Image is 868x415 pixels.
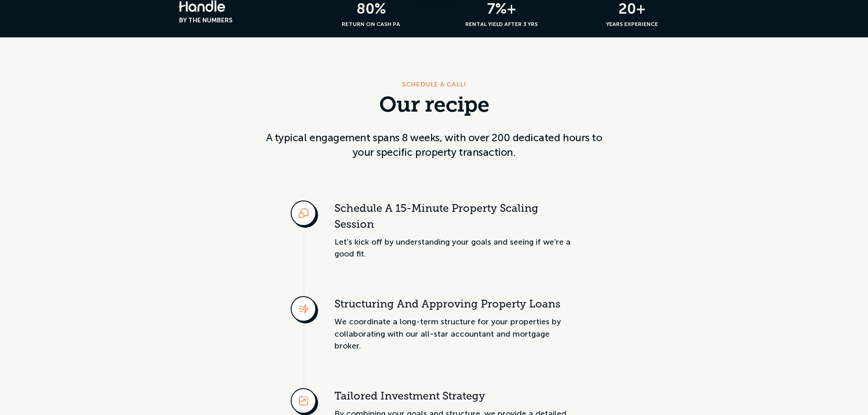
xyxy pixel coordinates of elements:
h1: Our recipe [379,94,489,119]
p: A typical engagement spans 8 weeks, with over 200 dedicated hours to your specific property trans... [265,130,603,159]
h3: 80% [309,2,433,15]
h6: YEARS EXPERIENCE [570,20,694,28]
div: SCHEDULE A CALL! [402,79,466,90]
h3: Tailored Investment Strategy [334,388,578,404]
div: Let's kick off by understanding your goals and seeing if we're a good fit. [334,236,578,260]
h6: RENTAL YIELD AFTER 3 YRS [440,20,564,28]
h3: 7%+ [440,2,564,15]
h6: RETURN ON CASH PA [309,20,433,28]
h3: Schedule a 15-minute Property scaling Session [334,200,578,232]
h6: BY THE NUMBERS [179,16,303,25]
h3: 20+ [570,2,694,15]
div: We coordinate a long-term structure for your properties by collaborating with our all-star accoun... [334,316,578,352]
h3: Structuring and Approving Property Loans [334,296,578,312]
